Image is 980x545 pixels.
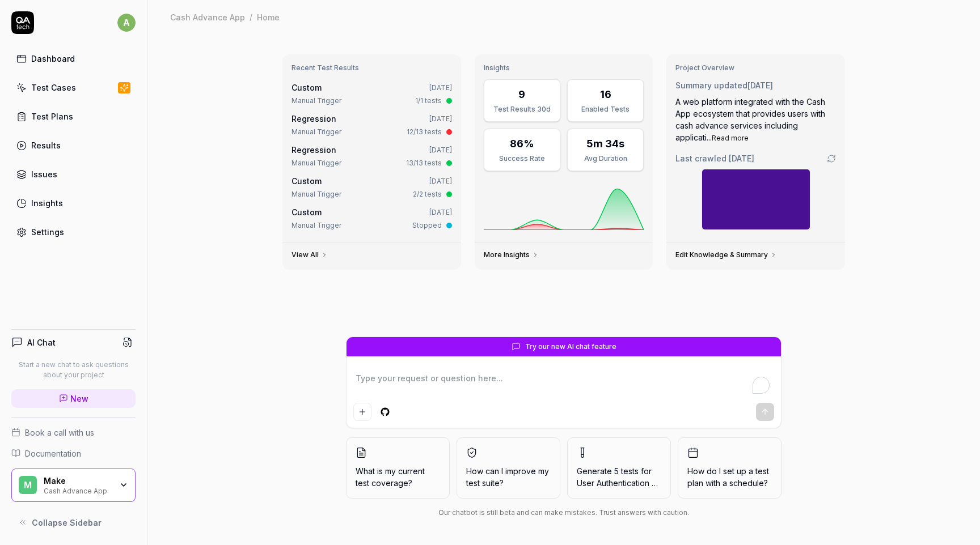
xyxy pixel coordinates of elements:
span: Custom [292,207,322,217]
div: Our chatbot is still beta and can make mistakes. Trust answers with caution. [346,508,782,518]
a: Test Cases [11,76,136,99]
span: Custom [292,176,322,186]
a: Go to crawling settings [827,154,836,163]
span: Generate 5 tests for [577,465,661,489]
a: Dashboard [11,48,136,70]
a: Edit Knowledge & Summary [675,250,777,259]
div: Manual Trigger [292,96,341,106]
time: [DATE] [429,208,452,216]
a: Insights [11,192,136,214]
a: Book a call with us [11,427,136,438]
button: Generate 5 tests forUser Authentication & Signup [567,437,671,499]
div: Manual Trigger [292,158,341,168]
button: How do I set up a test plan with a schedule? [678,437,782,499]
time: [DATE] [429,83,452,92]
button: How can I improve my test suite? [457,437,560,499]
a: Regression [292,114,336,124]
h4: AI Chat [27,337,56,348]
div: Dashboard [31,53,75,65]
div: 1/1 tests [415,96,442,106]
textarea: To enrich screen reader interactions, please activate Accessibility in Grammarly extension settings [353,370,774,398]
span: a [117,14,136,32]
div: Test Plans [31,110,73,122]
p: Start a new chat to ask questions about your project [11,360,136,380]
a: Test Plans [11,105,136,127]
div: 86% [510,136,534,151]
a: Settings [11,221,136,243]
a: Regression[DATE]Manual Trigger12/13 tests [289,110,454,139]
div: Results [31,139,61,151]
div: Insights [31,197,63,209]
span: M [19,476,37,494]
div: Issues [31,168,57,180]
a: New [11,389,136,408]
a: Custom[DATE]Manual TriggerStopped [289,204,454,233]
time: [DATE] [429,114,452,123]
div: 13/13 tests [406,158,442,168]
a: Documentation [11,448,136,459]
div: Enabled Tests [575,104,636,114]
div: 12/13 tests [407,127,442,137]
div: Manual Trigger [292,127,341,137]
a: View All [292,250,328,259]
div: Make [44,476,112,486]
button: Collapse Sidebar [11,511,136,534]
div: 9 [518,87,525,102]
div: 5m 34s [586,136,624,151]
span: Try our new AI chat feature [525,342,616,352]
a: Custom[DATE]Manual Trigger1/1 tests [289,79,454,108]
button: Add attachment [353,403,371,421]
span: What is my current test coverage? [356,465,440,489]
div: Cash Advance App [44,486,112,495]
span: Custom [292,83,322,92]
time: [DATE] [729,154,754,163]
a: More Insights [484,250,539,259]
button: Read more [712,133,749,143]
div: Manual Trigger [292,189,341,199]
span: Last crawled [675,152,754,164]
a: Regression[DATE]Manual Trigger13/13 tests [289,142,454,171]
div: Avg Duration [575,154,636,164]
button: a [117,11,136,34]
h3: Recent Test Results [292,63,452,73]
span: Book a call with us [25,427,94,438]
div: Settings [31,226,64,238]
time: [DATE] [429,146,452,154]
div: Test Cases [31,82,76,93]
button: What is my current test coverage? [346,437,450,499]
a: Custom[DATE]Manual Trigger2/2 tests [289,173,454,202]
h3: Insights [484,63,644,73]
span: Documentation [25,448,81,459]
div: 2/2 tests [413,189,442,199]
h3: Project Overview [675,63,836,73]
div: Manual Trigger [292,220,341,231]
a: Results [11,134,136,156]
img: Screenshot [702,169,810,229]
span: User Authentication & Signup [577,478,685,488]
div: 16 [600,87,611,102]
div: Home [257,11,280,23]
span: Collapse Sidebar [32,517,102,529]
div: Stopped [412,220,442,231]
span: Summary updated [675,80,747,90]
div: Test Results 30d [491,104,553,114]
span: How can I improve my test suite? [466,465,551,489]
div: Cash Advance App [170,11,245,23]
a: Regression [292,145,336,155]
div: Success Rate [491,154,553,164]
time: [DATE] [747,80,773,90]
time: [DATE] [429,177,452,185]
span: New [70,393,88,405]
div: / [250,11,252,23]
a: Issues [11,163,136,185]
span: How do I set up a test plan with a schedule? [687,465,772,489]
span: A web platform integrated with the Cash App ecosystem that provides users with cash advance servi... [675,97,825,142]
button: MMakeCash Advance App [11,469,136,503]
